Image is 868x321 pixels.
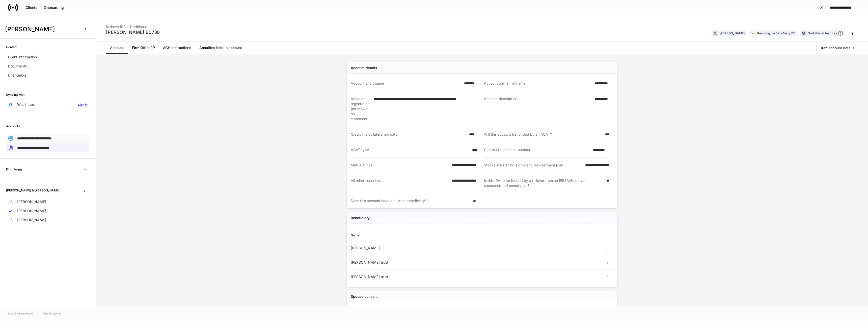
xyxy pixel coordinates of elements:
div: Does this account have a custom beneficiary? [351,198,470,203]
a: WealthboxSign in [6,100,90,109]
div: Clients [25,6,37,9]
div: 3 additional features [808,31,843,36]
p: Wealthbox [17,102,35,107]
div: Stocks in Pershing's dividend reinvestment plan [484,163,582,168]
div: Draft account details [820,46,855,50]
a: [PERSON_NAME] [6,215,90,225]
p: [PERSON_NAME] [17,208,46,213]
a: ACH Instructions [159,42,195,54]
p: [PERSON_NAME] [17,199,46,204]
div: Mutual funds [351,163,449,168]
div: ACAT type [351,147,469,152]
h6: Content [6,45,17,50]
h6: Accounts [6,124,20,129]
p: Client information [8,55,37,60]
div: [PERSON_NAME] trust [351,274,482,279]
div: Contra firm account number [484,147,590,152]
div: Is this IRA to be funded by a rollover from an ERISA/Employee sponsored retirement plan? [484,178,603,188]
h3: [PERSON_NAME] [5,25,78,33]
h5: Beneficiary [351,215,370,220]
div: All other securities [351,178,449,188]
div: [PERSON_NAME] B0738 [106,29,160,35]
div: [PERSON_NAME] [351,245,482,251]
div: Name [351,233,482,238]
div: Will this account be funded by an ACAT? [484,132,602,137]
div: Pershing via Sanctuary BD [757,31,796,36]
div: Spouse consent [351,294,378,299]
a: Data Disclaimer [43,311,62,315]
div: [PERSON_NAME] [720,31,745,36]
a: Documents [6,62,90,71]
div: Credit line collateral indicator [351,132,466,137]
a: Client information [6,53,90,62]
button: Onboarding [41,4,67,12]
a: Changelog [6,71,90,80]
a: [PERSON_NAME] [6,206,90,215]
p: Documents [8,64,27,69]
a: [PERSON_NAME] [6,197,90,206]
h6: Firm Forms [6,167,22,172]
div: [PERSON_NAME] trust [351,260,482,265]
a: Account [106,42,128,54]
a: Annuities held in account [195,42,246,54]
h6: [PERSON_NAME] & [PERSON_NAME] [6,188,60,193]
div: Rollover IRA - Traditional [106,21,160,29]
div: Account short name [351,81,461,86]
p: Changelog [8,73,26,78]
div: Account registration (as shown on statement) [351,96,371,121]
p: [PERSON_NAME] [17,217,46,223]
div: Account description [484,96,592,121]
button: Draft account details [816,44,858,52]
span: © 2025 OneAdvisory [8,311,33,315]
div: Onboarding [44,6,64,9]
h6: Syncing with [6,92,24,97]
button: Clients [22,4,41,12]
div: Account details [351,65,377,70]
div: Account online nickname [484,81,592,86]
h6: Sign in [78,102,88,107]
a: Firm Office/IP [128,42,159,54]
